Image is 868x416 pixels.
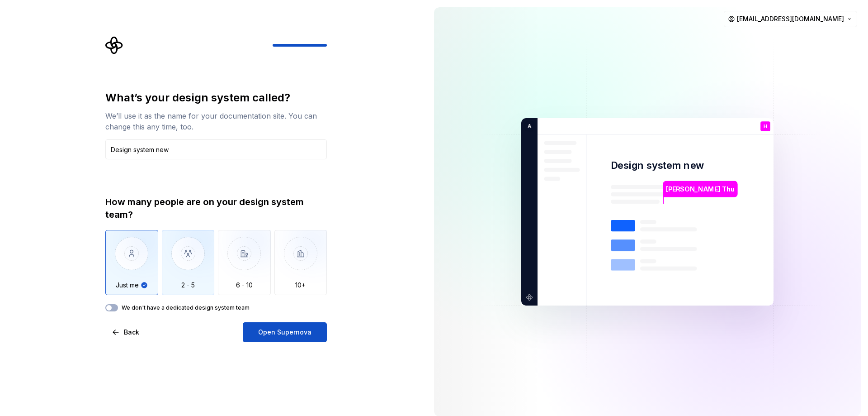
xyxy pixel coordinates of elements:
[524,122,531,130] p: A
[243,322,327,342] button: Open Supernova
[666,184,734,194] p: [PERSON_NAME] Thu
[105,322,147,342] button: Back
[124,328,139,337] span: Back
[258,328,311,337] span: Open Supernova
[105,110,327,132] div: We’ll use it as the name for your documentation site. You can change this any time, too.
[764,124,767,129] p: H
[105,36,123,54] svg: Supernova Logo
[724,11,857,27] button: [EMAIL_ADDRESS][DOMAIN_NAME]
[105,139,327,159] input: Design system name
[611,159,704,172] p: Design system new
[122,304,250,311] label: We don't have a dedicated design system team
[737,14,844,24] span: [EMAIL_ADDRESS][DOMAIN_NAME]
[105,196,327,221] div: How many people are on your design system team?
[105,91,327,105] div: What’s your design system called?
